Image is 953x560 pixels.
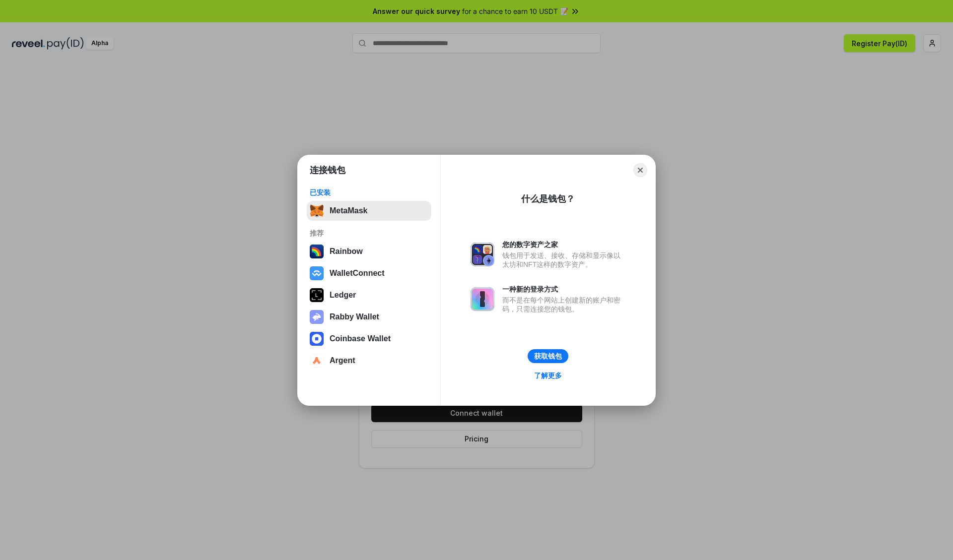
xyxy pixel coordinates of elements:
[310,310,324,324] img: svg+xml,%3Csvg%20xmlns%3D%22http%3A%2F%2Fwww.w3.org%2F2000%2Fsvg%22%20fill%3D%22none%22%20viewBox...
[310,354,324,368] img: svg+xml,%3Csvg%20width%3D%2228%22%20height%3D%2228%22%20viewBox%3D%220%200%2028%2028%22%20fill%3D...
[502,285,625,294] div: 一种新的登录方式
[310,245,324,258] img: svg+xml,%3Csvg%20width%3D%22120%22%20height%3D%22120%22%20viewBox%3D%220%200%20120%20120%22%20fil...
[633,163,647,177] button: Close
[330,312,379,321] div: Rabby Wallet
[330,291,356,300] div: Ledger
[521,193,575,205] div: 什么是钱包？
[307,201,431,221] button: MetaMask
[310,266,324,280] img: svg+xml,%3Csvg%20width%3D%2228%22%20height%3D%2228%22%20viewBox%3D%220%200%2028%2028%22%20fill%3D...
[310,204,324,218] img: svg+xml,%3Csvg%20fill%3D%22none%22%20height%3D%2233%22%20viewBox%3D%220%200%2035%2033%22%20width%...
[471,243,494,266] img: svg+xml,%3Csvg%20xmlns%3D%22http%3A%2F%2Fwww.w3.org%2F2000%2Fsvg%22%20fill%3D%22none%22%20viewBox...
[471,287,494,311] img: svg+xml,%3Csvg%20xmlns%3D%22http%3A%2F%2Fwww.w3.org%2F2000%2Fsvg%22%20fill%3D%22none%22%20viewBox...
[310,332,324,346] img: svg+xml,%3Csvg%20width%3D%2228%22%20height%3D%2228%22%20viewBox%3D%220%200%2028%2028%22%20fill%3D...
[502,296,625,313] div: 而不是在每个网站上创建新的账户和密码，只需连接您的钱包。
[330,356,355,365] div: Argent
[307,285,431,305] button: Ledger
[307,351,431,371] button: Argent
[330,206,367,215] div: MetaMask
[310,288,324,302] img: svg+xml,%3Csvg%20xmlns%3D%22http%3A%2F%2Fwww.w3.org%2F2000%2Fsvg%22%20width%3D%2228%22%20height%3...
[528,349,568,363] button: 获取钱包
[310,164,345,176] h1: 连接钱包
[310,229,428,238] div: 推荐
[528,369,568,382] a: 了解更多
[330,247,363,256] div: Rainbow
[307,242,431,261] button: Rainbow
[534,371,562,380] div: 了解更多
[330,334,391,343] div: Coinbase Wallet
[502,251,625,269] div: 钱包用于发送、接收、存储和显示像以太坊和NFT这样的数字资产。
[310,188,428,197] div: 已安装
[307,307,431,327] button: Rabby Wallet
[502,240,625,249] div: 您的数字资产之家
[307,329,431,349] button: Coinbase Wallet
[307,263,431,283] button: WalletConnect
[534,352,562,361] div: 获取钱包
[330,269,385,278] div: WalletConnect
